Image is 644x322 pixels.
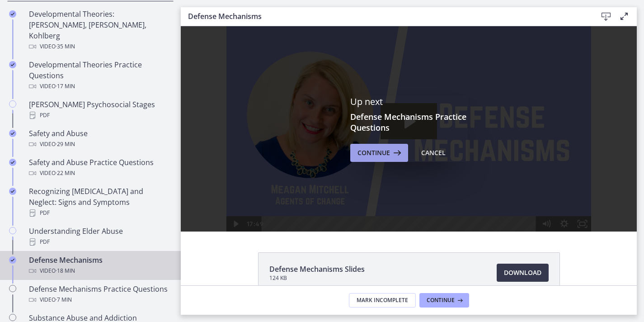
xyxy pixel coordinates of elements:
[29,186,170,218] div: Recognizing [MEDICAL_DATA] and Neglect: Signs and Symptoms
[29,128,170,150] div: Safety and Abuse
[350,111,468,133] h3: Defense Mechanisms Practice Questions
[374,190,392,205] button: Show settings menu
[269,275,365,282] span: 124 KB
[29,99,170,121] div: [PERSON_NAME] Psychosocial Stages
[29,255,170,276] div: Defense Mechanisms
[9,188,16,195] i: Completed
[9,61,16,68] i: Completed
[9,130,16,137] i: Completed
[29,284,170,305] div: Defense Mechanisms Practice Questions
[29,59,170,92] div: Developmental Theories Practice Questions
[9,10,16,18] i: Completed
[56,81,75,92] span: · 17 min
[497,264,549,282] a: Download
[200,77,256,113] button: Play Video: ctgmo8leb9sc72ose380.mp4
[56,294,72,305] span: · 7 min
[356,190,374,205] button: Mute
[392,190,410,205] button: Fullscreen
[56,265,75,276] span: · 18 min
[357,297,408,304] span: Mark Incomplete
[427,297,455,304] span: Continue
[56,41,75,52] span: · 35 min
[414,144,453,162] button: Cancel
[29,139,170,150] div: Video
[29,157,170,179] div: Safety and Abuse Practice Questions
[29,41,170,52] div: Video
[29,110,170,121] div: PDF
[504,267,541,278] span: Download
[29,168,170,179] div: Video
[29,237,170,247] div: PDF
[419,293,469,308] button: Continue
[56,168,75,179] span: · 22 min
[421,147,446,158] div: Cancel
[29,294,170,305] div: Video
[29,226,170,247] div: Understanding Elder Abuse
[269,264,365,275] span: Defense Mechanisms Slides
[349,293,416,308] button: Mark Incomplete
[350,144,408,162] button: Continue
[46,190,64,205] button: Play Video
[56,139,75,150] span: · 29 min
[29,81,170,92] div: Video
[350,96,468,108] p: Up next
[9,159,16,166] i: Completed
[188,11,583,22] h3: Defense Mechanisms
[29,9,170,52] div: Developmental Theories: [PERSON_NAME], [PERSON_NAME], Kohlberg
[88,190,352,205] div: Playbar
[29,265,170,276] div: Video
[357,147,390,158] span: Continue
[29,208,170,218] div: PDF
[9,256,16,264] i: Completed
